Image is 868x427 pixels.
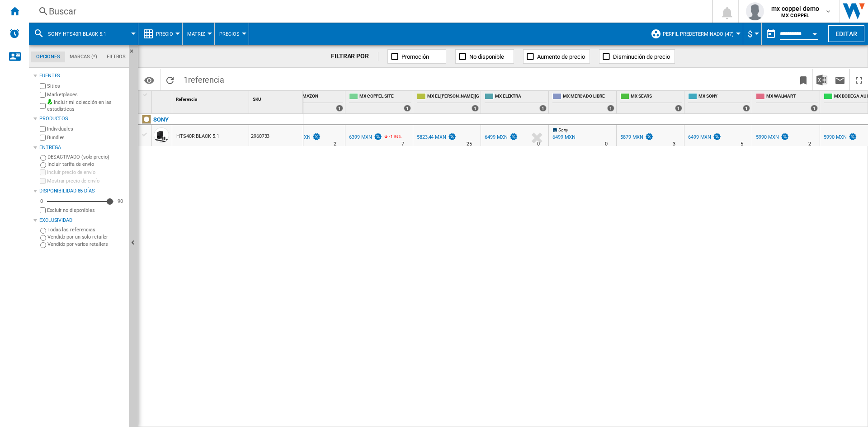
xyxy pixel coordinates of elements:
div: 1 offers sold by MX COPPEL SITE [404,105,411,112]
md-tab-item: Opciones [31,52,65,62]
label: Vendido por varios retailers [47,241,125,248]
div: 2960733 [249,125,303,146]
div: 5879 MXN [619,133,654,142]
md-slider: Disponibilidad [47,197,113,206]
span: Referencia [176,97,197,102]
img: mysite-bg-18x18.png [47,99,52,104]
div: HTS40R BLACK 5.1 [176,126,219,147]
div: 1 offers sold by MX AMAZON [336,105,343,112]
img: promotionV3.png [848,133,857,141]
div: 6499 MXN [688,134,711,140]
button: Enviar este reporte por correo electrónico [831,69,849,90]
button: Opciones [140,72,158,88]
img: profile.jpg [746,2,764,20]
div: MX ELEKTRA 1 offers sold by MX ELEKTRA [483,91,548,113]
span: MX SEARS [631,93,682,101]
img: promotionV3.png [645,133,654,141]
div: 0 [38,198,45,205]
div: Tiempo de entrega : 5 días [741,140,743,149]
img: excel-24x24.png [816,75,827,85]
div: Disponibilidad 85 Días [39,188,125,195]
div: 1 offers sold by MX WALMART [811,105,818,112]
div: MX WALMART 1 offers sold by MX WALMART [754,91,820,113]
button: Precio [156,23,178,45]
div: SKU Sort None [251,91,303,105]
span: Precios [219,31,240,37]
input: Mostrar precio de envío [40,207,46,213]
input: Individuales [40,126,46,132]
div: 6499 MXN [687,133,722,142]
div: Exclusividad [39,217,125,224]
div: Sort None [174,91,249,105]
button: Matriz [187,23,210,45]
div: FILTRAR POR [331,52,378,61]
button: Recargar [161,69,179,90]
input: Incluir precio de envío [40,169,46,175]
div: 6499 MXN [551,133,576,142]
div: 6499 MXN [485,134,508,140]
md-menu: Currency [743,23,762,45]
span: SKU [253,97,261,102]
div: MX SEARS 1 offers sold by MX SEARS [618,91,684,113]
div: Perfil predeterminado (47) [651,23,738,45]
input: Incluir mi colección en las estadísticas [40,100,46,112]
label: Excluir no disponibles [47,207,125,214]
div: 1 offers sold by MX ELEKTRA [539,105,547,112]
input: Vendido por varios retailers [40,242,46,248]
span: Matriz [187,31,205,37]
span: -1.54 [389,134,398,139]
div: Productos [39,115,125,122]
div: Tiempo de entrega : 0 día [605,140,608,149]
div: 5990 MXN [755,133,789,142]
button: SONY HTS40R BLACK 5.1 [48,23,115,45]
div: MX MERCADO LIBRE 1 offers sold by MX MERCADO LIBRE [551,91,616,113]
label: Todas las referencias [47,226,125,233]
img: promotionV3.png [712,133,722,141]
button: No disponible [455,49,514,64]
div: 5990 MXN [756,134,779,140]
div: Precio [143,23,178,45]
div: Sort None [251,91,303,105]
label: DESACTIVADO (solo precio) [47,154,125,160]
div: 6499 MXN [552,134,576,140]
span: No disponible [469,53,504,60]
span: Sony [558,127,568,132]
button: Open calendar [807,24,823,41]
span: Perfil predeterminado (47) [663,31,734,37]
label: Mostrar precio de envío [47,178,125,184]
input: Bundles [40,135,46,141]
div: 5879 MXN [620,134,643,140]
span: Aumento de precio [537,53,585,60]
input: Todas las referencias [40,228,46,234]
label: Vendido por un solo retailer [47,234,125,240]
span: MX AMAZON [292,93,343,101]
label: Incluir mi colección en las estadísticas [47,99,125,113]
div: 5990 MXN [822,133,857,142]
div: Tiempo de entrega : 0 día [537,140,540,149]
button: Precios [219,23,244,45]
span: MX COPPEL SITE [359,93,411,101]
input: Mostrar precio de envío [40,178,46,184]
img: promotionV3.png [373,133,382,141]
div: Sort None [154,91,172,105]
div: 6499 MXN [483,133,518,142]
b: MX COPPEL [781,13,809,19]
div: 90 [115,198,125,205]
span: mx coppel demo [771,4,819,13]
span: MX ELEKTRA [495,93,547,101]
div: Tiempo de entrega : 7 días [401,140,404,149]
label: Individuales [47,126,125,132]
button: Aumento de precio [523,49,590,64]
div: Entrega [39,144,125,151]
label: Bundles [47,134,125,141]
label: Marketplaces [47,91,125,98]
div: 1 offers sold by MX EL PALACIO DE HIERRO [472,105,479,112]
button: Promoción [387,49,446,64]
div: 1 offers sold by MX MERCADO LIBRE [607,105,614,112]
div: MX COPPEL SITE 1 offers sold by MX COPPEL SITE [347,91,413,113]
div: Tiempo de entrega : 25 días [467,140,472,149]
div: 5823,44 MXN [417,134,446,140]
div: Tiempo de entrega : 3 días [673,140,675,149]
span: MX WALMART [766,93,818,101]
span: 1 [179,69,229,88]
